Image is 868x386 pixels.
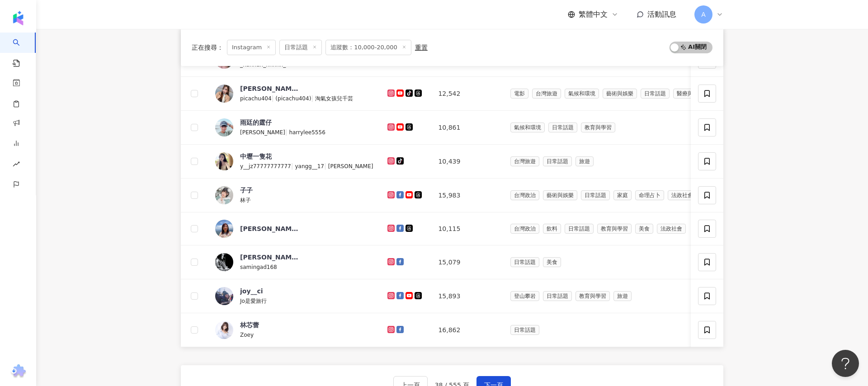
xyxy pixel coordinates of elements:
[415,44,428,51] div: 重置
[240,332,254,338] span: Zoey
[510,291,539,301] span: 登山攀岩
[215,186,233,204] img: KOL Avatar
[240,163,291,169] span: y__jz77777777777
[328,163,373,169] span: [PERSON_NAME]
[285,128,289,136] span: |
[215,152,233,170] img: KOL Avatar
[311,94,315,102] span: |
[240,152,272,161] div: 中壢一隻花
[579,9,608,19] span: 繁體中文
[510,224,539,234] span: 台灣政治
[510,325,539,335] span: 日常話題
[240,224,299,233] div: [PERSON_NAME]
[431,77,503,111] td: 12,542
[9,364,27,379] img: chrome extension
[240,298,267,304] span: Jo是愛旅行
[295,163,324,169] span: yangg__17
[668,190,697,200] span: 法政社會
[576,156,594,166] span: 旅遊
[576,291,610,301] span: 教育與學習
[613,291,632,301] span: 旅遊
[240,186,253,195] div: 子子
[325,40,411,55] span: 追蹤數：10,000-20,000
[581,190,610,200] span: 日常話題
[240,197,251,203] span: 林子
[565,89,599,99] span: 氣候和環境
[215,253,233,271] img: KOL Avatar
[215,220,233,238] img: KOL Avatar
[215,85,233,103] img: KOL Avatar
[510,257,539,267] span: 日常話題
[510,89,528,99] span: 電影
[291,162,295,169] span: |
[431,212,503,245] td: 10,115
[13,33,31,68] a: search
[431,279,503,313] td: 15,893
[240,264,277,270] span: samingad168
[279,40,322,55] span: 日常話題
[431,111,503,145] td: 10,861
[215,287,373,306] a: KOL Avatarjoy__ciJo是愛旅行
[240,84,299,93] div: [PERSON_NAME]
[315,95,353,102] span: 淘氣女孩兒千芸
[240,320,259,330] div: 林芯蕾
[215,118,233,137] img: KOL Avatar
[240,118,272,127] div: 雨廷的霆仔
[215,287,233,305] img: KOL Avatar
[673,89,708,99] span: 醫療與健康
[227,40,276,55] span: Instagram
[240,253,299,262] div: [PERSON_NAME][PERSON_NAME]
[543,190,577,200] span: 藝術與娛樂
[431,179,503,212] td: 15,983
[275,95,311,102] span: (picachu404)
[240,61,286,68] span: _hannah_hhhhh_
[701,9,706,19] span: A
[324,162,328,169] span: |
[11,11,25,25] img: logo icon
[543,257,561,267] span: 美食
[635,224,653,234] span: 美食
[289,129,325,136] span: harrylee5556
[603,89,637,99] span: 藝術與娛樂
[832,350,859,377] iframe: Help Scout Beacon - Open
[192,44,223,51] span: 正在搜尋 ：
[565,224,594,234] span: 日常話題
[543,156,572,166] span: 日常話題
[272,94,276,102] span: |
[657,224,686,234] span: 法政社會
[215,320,373,339] a: KOL Avatar林芯蕾Zoey
[215,321,233,339] img: KOL Avatar
[510,122,545,132] span: 氣候和環境
[215,84,373,103] a: KOL Avatar[PERSON_NAME]picachu404|(picachu404)|淘氣女孩兒千芸
[581,122,615,132] span: 教育與學習
[641,89,670,99] span: 日常話題
[215,220,373,238] a: KOL Avatar[PERSON_NAME]
[431,145,503,179] td: 10,439
[240,95,272,102] span: picachu404
[13,155,20,175] span: rise
[510,190,539,200] span: 台灣政治
[215,118,373,137] a: KOL Avatar雨廷的霆仔[PERSON_NAME]|harrylee5556
[215,186,373,205] a: KOL Avatar子子林子
[543,224,561,234] span: 飲料
[613,190,632,200] span: 家庭
[548,122,577,132] span: 日常話題
[215,152,373,171] a: KOL Avatar中壢一隻花y__jz77777777777|yangg__17|[PERSON_NAME]
[543,291,572,301] span: 日常話題
[510,156,539,166] span: 台灣旅遊
[647,10,676,19] span: 活動訊息
[431,313,503,347] td: 16,862
[597,224,632,234] span: 教育與學習
[635,190,664,200] span: 命理占卜
[431,245,503,279] td: 15,079
[215,253,373,272] a: KOL Avatar[PERSON_NAME][PERSON_NAME]samingad168
[240,287,263,296] div: joy__ci
[532,89,561,99] span: 台灣旅遊
[240,129,285,136] span: [PERSON_NAME]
